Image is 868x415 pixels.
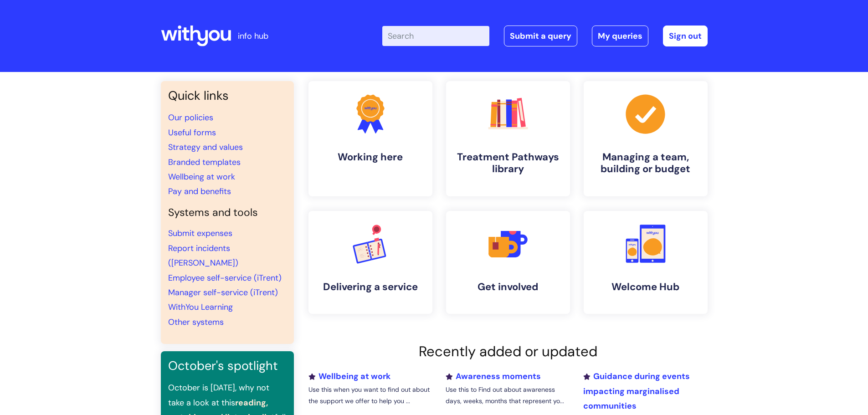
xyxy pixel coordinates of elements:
[453,151,563,175] h4: Treatment Pathways library
[663,26,708,46] a: Sign out
[168,317,224,328] a: Other systems
[168,243,238,268] a: Report incidents ([PERSON_NAME])
[316,151,425,163] h4: Working here
[584,81,708,196] a: Managing a team, building or budget
[592,26,648,46] a: My queries
[453,281,563,293] h4: Get involved
[168,206,287,219] h4: Systems and tools
[168,228,232,239] a: Submit expenses
[446,211,570,314] a: Get involved
[308,211,432,314] a: Delivering a service
[591,151,700,175] h4: Managing a team, building or budget
[446,384,570,407] p: Use this to Find out about awareness days, weeks, months that represent yo...
[168,112,213,123] a: Our policies
[308,343,708,360] h2: Recently added or updated
[446,371,541,382] a: Awareness moments
[168,272,282,283] a: Employee self-service (iTrent)
[238,29,268,43] p: info hub
[583,371,690,411] a: Guidance during events impacting marginalised communities
[168,287,278,298] a: Manager self-service (iTrent)
[504,26,577,46] a: Submit a query
[168,88,287,103] h3: Quick links
[168,171,235,182] a: Wellbeing at work
[168,186,231,197] a: Pay and benefits
[316,281,425,293] h4: Delivering a service
[308,384,432,407] p: Use this when you want to find out about the support we offer to help you ...
[168,127,216,138] a: Useful forms
[382,26,489,46] input: Search
[382,26,708,46] div: | -
[308,371,390,382] a: Wellbeing at work
[168,302,233,313] a: WithYou Learning
[168,142,243,153] a: Strategy and values
[168,157,241,168] a: Branded templates
[591,281,700,293] h4: Welcome Hub
[168,359,287,373] h3: October's spotlight
[308,81,432,196] a: Working here
[446,81,570,196] a: Treatment Pathways library
[584,211,708,314] a: Welcome Hub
